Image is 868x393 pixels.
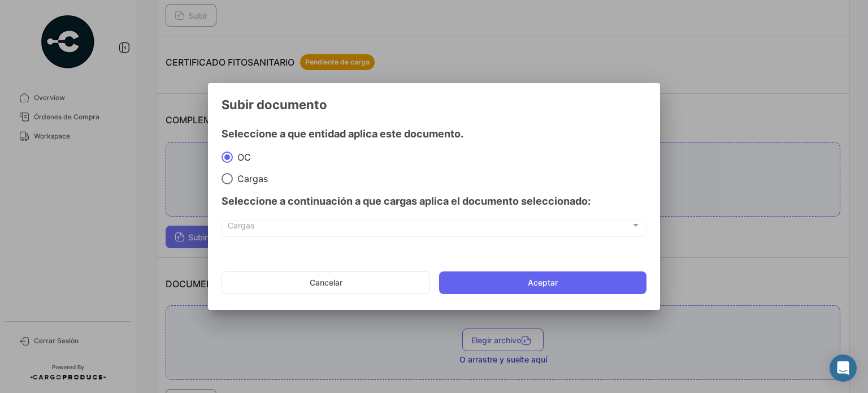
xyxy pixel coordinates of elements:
[228,223,631,232] span: Cargas
[222,126,646,142] h4: Seleccione a que entidad aplica este documento.
[222,271,430,294] button: Cancelar
[439,271,646,294] button: Aceptar
[222,193,646,209] h4: Seleccione a continuación a que cargas aplica el documento seleccionado:
[233,173,268,184] span: Cargas
[233,152,251,163] span: OC
[222,97,646,113] h3: Subir documento
[830,355,857,382] div: Abrir Intercom Messenger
